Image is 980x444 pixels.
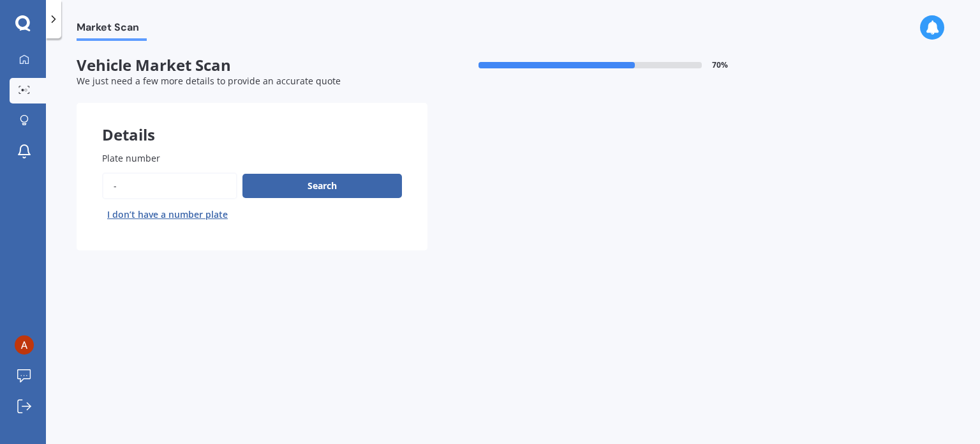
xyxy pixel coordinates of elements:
[102,172,237,199] input: Enter plate number
[77,75,341,87] span: We just need a few more details to provide an accurate quote
[15,335,34,355] img: ACg8ocIoxLyI-hZgYaP5EYpim-5aNfbQD4SGdppWdKckCJarnDGaEA=s96-c
[77,21,147,38] span: Market Scan
[242,174,402,198] button: Search
[102,152,160,164] span: Plate number
[102,204,233,225] button: I don’t have a number plate
[77,103,427,141] div: Details
[77,56,427,75] span: Vehicle Market Scan
[712,61,728,70] span: 70 %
